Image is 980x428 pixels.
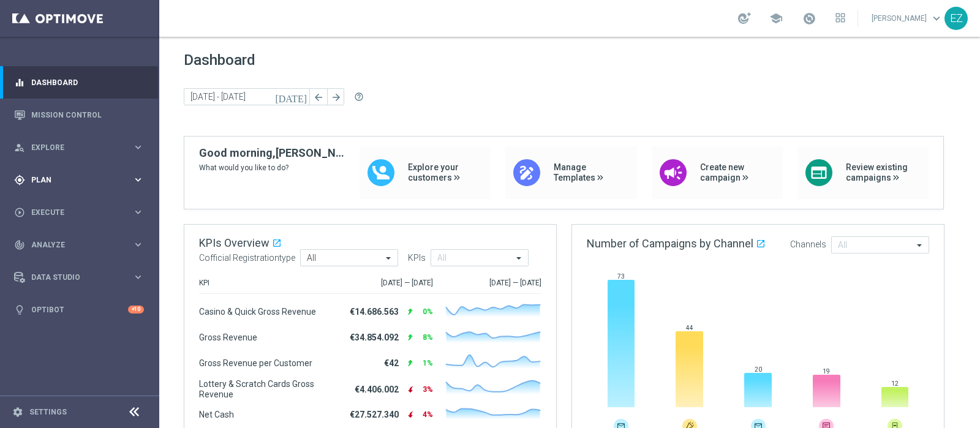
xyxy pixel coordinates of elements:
[132,174,144,186] i: keyboard_arrow_right
[13,110,145,120] button: Mission Control
[14,99,144,131] div: Mission Control
[14,304,25,315] i: lightbulb
[13,305,145,315] button: lightbulb Optibot +10
[14,293,144,326] div: Optibot
[128,306,144,313] div: +10
[769,12,783,25] span: school
[14,207,25,218] i: play_circle_outline
[132,141,144,153] i: keyboard_arrow_right
[31,274,132,281] span: Data Studio
[944,7,968,30] div: EZ
[14,239,132,250] div: Analyze
[29,408,67,416] a: Settings
[31,144,132,151] span: Explore
[132,206,144,218] i: keyboard_arrow_right
[31,209,132,216] span: Execute
[13,240,145,250] button: track_changes Analyze keyboard_arrow_right
[31,99,144,131] a: Mission Control
[13,78,145,88] button: equalizer Dashboard
[12,407,23,418] i: settings
[31,293,128,326] a: Optibot
[13,143,145,152] button: person_search Explore keyboard_arrow_right
[14,272,132,283] div: Data Studio
[13,272,145,282] button: Data Studio keyboard_arrow_right
[930,12,943,25] span: keyboard_arrow_down
[14,66,144,99] div: Dashboard
[31,241,132,249] span: Analyze
[14,142,25,153] i: person_search
[14,77,25,88] i: equalizer
[870,9,944,28] a: [PERSON_NAME]keyboard_arrow_down
[14,175,25,186] i: gps_fixed
[31,176,132,184] span: Plan
[132,239,144,250] i: keyboard_arrow_right
[14,175,132,186] div: Plan
[13,175,145,185] button: gps_fixed Plan keyboard_arrow_right
[13,208,145,217] button: play_circle_outline Execute keyboard_arrow_right
[14,142,132,153] div: Explore
[132,271,144,283] i: keyboard_arrow_right
[31,66,144,99] a: Dashboard
[14,207,132,218] div: Execute
[14,239,25,250] i: track_changes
